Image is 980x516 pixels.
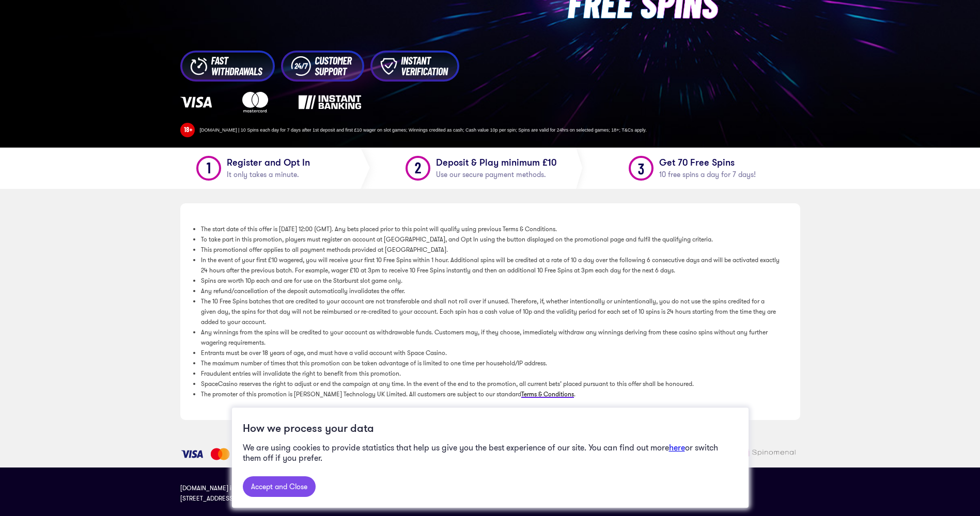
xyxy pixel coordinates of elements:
[201,368,780,379] li: Fraudulent entries will invalidate the right to benefit from this promotion.
[201,276,780,286] li: Spins are worth 10p each and are for use on the Starburst slot game only.
[243,476,316,497] a: Accept and Close
[654,156,800,181] h1: Get 70 Free Spins
[575,148,590,189] img: Divider
[436,168,546,181] span: Use our secure payment methods.
[201,224,780,234] li: The start date of this offer is [DATE] 12:00 (GMT). Any bets placed prior to this point will qual...
[405,156,431,181] img: Step 2
[180,483,800,504] p: [DOMAIN_NAME] is owned and operated by [PERSON_NAME] Technology UK Limited, a company incorporate...
[180,123,195,137] img: 18 Plus
[196,156,222,181] img: Step 1
[659,168,756,181] span: 10 free spins a day for 7 days!
[521,390,574,398] a: Terms & Conditions
[201,296,780,327] li: The 10 Free Spins batches that are credited to your account are not transferable and shall not ro...
[201,379,780,389] li: SpaceCasino reserves the right to adjust or end the campaign at any time. In the event of the end...
[195,127,800,133] div: [DOMAIN_NAME] | 10 Spins each day for 7 days after 1st deposit and first £10 wager on slot games;...
[227,168,299,181] span: It only takes a minute.
[201,389,780,399] li: The promoter of this promotion is [PERSON_NAME] Technology UK Limited. All customers are subject ...
[201,348,780,358] li: Entrants must be over 18 years of age, and must have a valid account with Space Casino.
[201,327,780,348] li: Any winnings from the spins will be credited to your account as withdrawable funds. Customers may...
[201,245,780,255] li: This promotional offer applies to all payment methods provided at [GEOGRAPHIC_DATA].
[201,255,780,276] li: In the event of your first £10 wagered, you will receive your first 10 Free Spins within 1 hour. ...
[359,148,381,189] img: Divider
[201,286,780,296] li: Any refund/cancellation of the deposit automatically invalidates the offer.
[222,156,360,181] h1: Register and Opt In
[628,156,654,181] img: Step 3
[201,234,780,245] li: To take part in this promotion, players must register an account at [GEOGRAPHIC_DATA], and Opt In...
[243,442,738,463] p: We are using cookies to provide statistics that help us give you the best experience of our site....
[243,418,374,437] h2: How we process your data
[431,156,575,181] h1: Deposit & Play minimum £10
[201,358,780,368] li: The maximum number of times that this promotion can be taken advantage of is limited to one time ...
[669,442,685,453] a: here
